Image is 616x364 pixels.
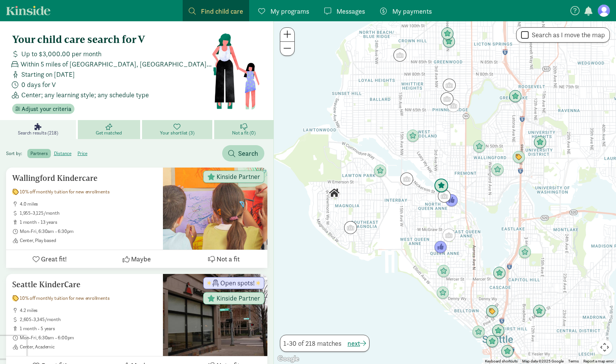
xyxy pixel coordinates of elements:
[20,228,157,234] span: Mon-Fri, 6:30am - 6:30pm
[406,130,419,142] div: Click to see details
[283,338,341,348] span: 1-30 of 218 matches
[142,120,214,139] a: Your shortlist (3)
[20,295,109,301] span: 10% off monthly tuition for new enrollments
[438,190,451,203] div: Click to see details
[216,295,260,302] span: Kinside Partner
[21,69,75,79] span: Starting on [DATE]
[220,280,255,286] span: Open spots!
[6,6,51,15] a: Kinside
[20,307,157,313] span: 4.2 miles
[20,189,109,195] span: 10% off monthly tuition for new enrollments
[20,210,157,216] span: 1,955-3,125/month
[160,130,194,136] span: Your shortlist (3)
[20,317,157,323] span: 2,605-3,345/month
[486,335,499,348] div: Click to see details
[568,359,579,363] a: Terms (opens in new tab)
[392,6,432,16] span: My payments
[441,27,454,40] div: Click to see details
[583,359,614,363] a: Report a map error
[485,359,518,364] button: Keyboard shortcuts
[529,30,605,40] label: Search as I move the map
[442,229,455,242] div: Click to see details
[20,326,157,332] span: 1 month - 5 years
[473,140,486,153] div: Click to see details
[201,6,243,16] span: Find child care
[232,130,255,136] span: Not a fit (0)
[437,265,450,278] div: Click to see details
[400,173,413,185] div: Click to see details
[20,219,157,225] span: 1 month - 13 years
[472,326,485,339] div: Click to see details
[180,250,267,268] button: Not a fit
[518,246,531,259] div: Click to see details
[21,79,56,90] span: 0 days for V
[21,90,149,100] span: Center; any learning style; any schedule type
[12,174,157,183] h5: Wallingford Kindercare
[597,340,612,355] button: Map camera controls
[21,49,101,59] span: Up to $3,000.00 per month
[328,187,341,199] div: Click to see details
[21,59,212,69] span: Within 5 miles of [GEOGRAPHIC_DATA], [GEOGRAPHIC_DATA] 98199
[18,130,58,136] span: Search results (218)
[78,120,142,139] a: Get matched
[441,92,453,105] div: Click to see details
[216,173,260,180] span: Kinside Partner
[20,335,157,341] span: Mon-Fri, 6:30am - 6:00pm
[501,345,514,358] div: Click to see details
[6,250,93,268] button: Great fit!
[93,250,180,268] button: Maybe
[12,280,157,289] h5: Seattle KinderCare
[374,165,387,177] div: Click to see details
[442,35,455,48] div: Click to see details
[534,136,547,149] div: Click to see details
[12,104,74,114] button: Adjust your criteria
[491,163,504,176] div: Click to see details
[12,33,212,46] h4: Your child care search for V
[270,6,309,16] span: My programs
[6,150,26,157] span: Sort by:
[131,254,151,264] span: Maybe
[509,90,522,103] div: Click to see details
[27,149,51,158] label: partners
[276,354,301,364] img: Google
[344,221,357,234] div: Click to see details
[347,338,366,348] button: next
[436,286,449,299] div: Click to see details
[447,99,460,112] div: Click to see details
[512,151,525,164] div: Click to see details
[486,305,499,318] div: Click to see details
[522,359,564,363] span: Map data ©2025 Google
[336,6,365,16] span: Messages
[238,148,258,158] span: Search
[434,179,449,193] div: Click to see details
[222,145,264,161] button: Search
[492,324,505,337] div: Click to see details
[493,267,506,280] div: Click to see details
[214,120,273,139] a: Not a fit (0)
[276,354,301,364] a: Open this area in Google Maps (opens a new window)
[51,149,74,158] label: distance
[20,344,157,350] span: Center, Academic
[393,49,406,62] div: Click to see details
[74,149,90,158] label: price
[533,305,546,318] div: Click to see details
[216,254,240,264] span: Not a fit
[434,241,447,254] div: Click to see details
[20,201,157,207] span: 4.0 miles
[41,254,67,264] span: Great fit!
[22,104,71,114] span: Adjust your criteria
[445,194,458,207] div: Click to see details
[20,237,157,244] span: Center, Play based
[96,130,122,136] span: Get matched
[443,79,456,92] div: Click to see details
